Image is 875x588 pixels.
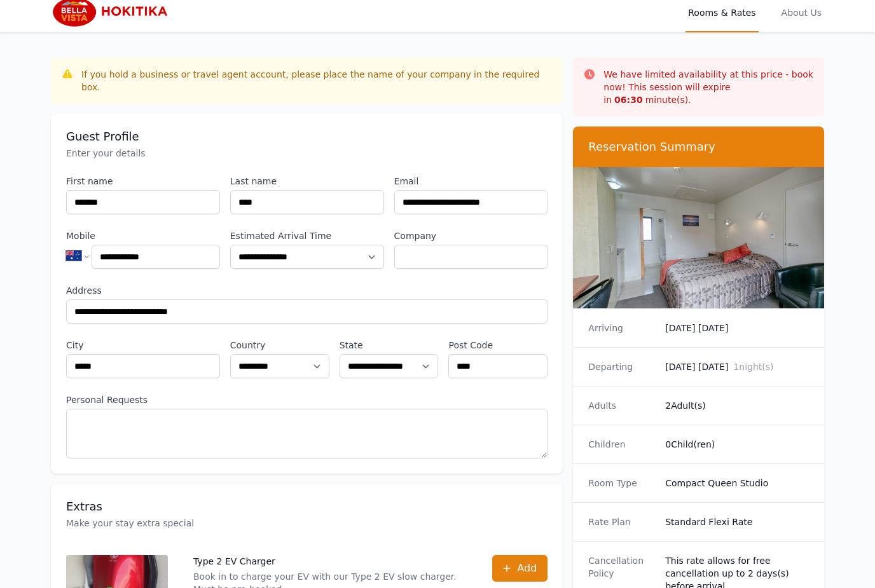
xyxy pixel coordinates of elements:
p: Enter your details [66,147,548,160]
label: Country [230,339,329,352]
button: Add [492,555,548,582]
label: Last name [230,175,384,188]
dt: Room Type [588,477,655,489]
dt: Children [588,438,655,451]
img: Compact Queen Studio [573,167,824,308]
label: State [340,339,439,352]
label: Company [394,229,548,242]
label: Personal Requests [66,393,548,406]
div: If you hold a business or travel agent account, please place the name of your company in the requ... [81,68,553,93]
dt: Adults [588,399,655,412]
label: First name [66,175,220,188]
span: 1 night(s) [733,362,773,372]
p: We have limited availability at this price - book now! This session will expire in minute(s). [603,68,814,106]
dd: Standard Flexi Rate [665,516,809,528]
dt: Rate Plan [588,516,655,528]
span: Add [517,561,537,576]
strong: 06 : 30 [614,95,643,105]
h3: Reservation Summary [588,139,809,154]
dd: Compact Queen Studio [665,477,809,489]
label: Post Code [448,339,548,352]
dt: Arriving [588,322,655,334]
h3: Guest Profile [66,129,548,144]
p: Make your stay extra special [66,517,548,530]
label: Address [66,284,548,297]
label: Mobile [66,229,220,242]
p: Type 2 EV Charger [193,555,467,568]
dd: 2 Adult(s) [665,399,809,412]
label: Estimated Arrival Time [230,229,384,242]
h3: Extras [66,499,548,514]
dt: Departing [588,360,655,373]
label: City [66,339,220,352]
dd: [DATE] [DATE] [665,360,809,373]
dd: [DATE] [DATE] [665,322,809,334]
label: Email [394,175,548,188]
dd: 0 Child(ren) [665,438,809,451]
